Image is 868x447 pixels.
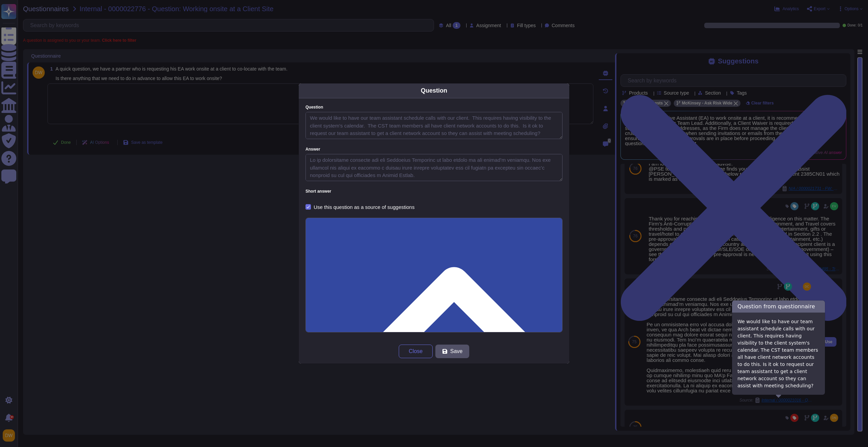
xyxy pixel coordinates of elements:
[305,112,563,139] textarea: We would like to have our team assistant schedule calls with our client. This requires having vis...
[409,349,423,354] span: Close
[314,205,415,210] div: Use this question as a source of suggestions
[305,189,563,193] label: Short answer
[732,313,825,395] div: We would like to have our team assistant schedule calls with our client. This requires having vis...
[305,147,563,151] label: Answer
[399,345,433,358] button: Close
[435,345,469,358] button: Save
[732,300,825,313] h3: Question from questionnaire
[305,105,563,109] label: Question
[421,86,447,95] div: Question
[305,154,563,181] textarea: Lo ip dolorsitame consecte adi eli Seddoeius Temporinc ut labo etdolo ma ali enimad’m veniamqu. N...
[450,349,462,354] span: Save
